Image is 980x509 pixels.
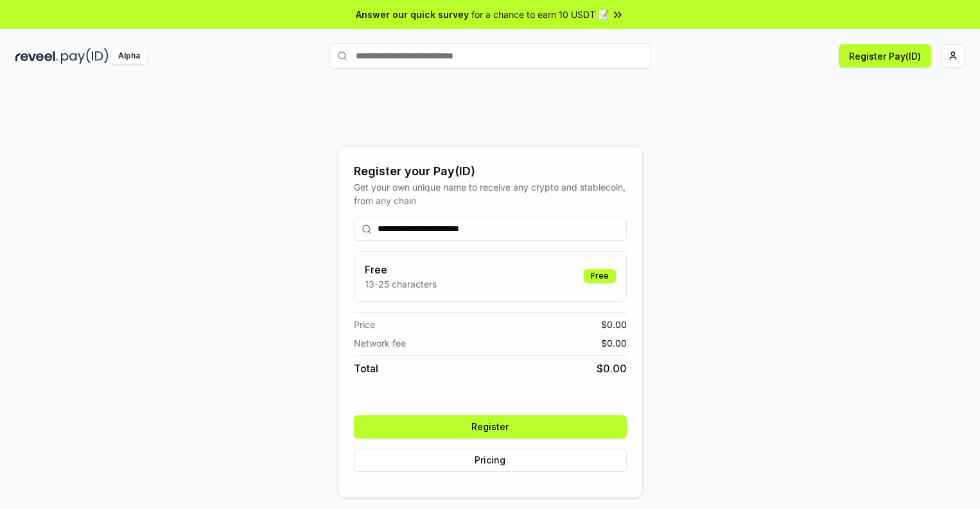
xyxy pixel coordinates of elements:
[365,262,437,277] h3: Free
[354,415,627,438] button: Register
[584,269,616,283] div: Free
[354,162,627,180] div: Register your Pay(ID)
[356,8,469,21] span: Answer our quick survey
[111,48,147,64] div: Alpha
[471,8,609,21] span: for a chance to earn 10 USDT 📝
[61,48,109,64] img: pay_id
[354,318,375,331] span: Price
[354,361,378,376] span: Total
[365,277,437,291] p: 13-25 characters
[597,361,627,376] span: $ 0.00
[601,318,627,331] span: $ 0.00
[354,449,627,472] button: Pricing
[15,48,58,64] img: reveel_dark
[601,336,627,350] span: $ 0.00
[354,180,627,207] div: Get your own unique name to receive any crypto and stablecoin, from any chain
[354,336,406,350] span: Network fee
[839,44,931,67] button: Register Pay(ID)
